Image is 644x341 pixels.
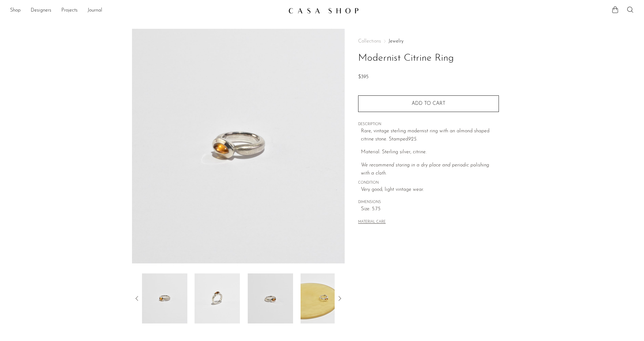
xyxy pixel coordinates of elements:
i: We recommend storing in a dry place and periodic polishing with a cloth. [361,163,489,176]
p: Material: Sterling silver, citrine. [361,148,499,156]
em: 925. [408,137,417,142]
span: Add to cart [412,101,445,106]
img: Modernist Citrine Ring [132,29,345,263]
p: Rare, vintage sterling modernist ring with an almond shaped citrine stone. Stamped [361,127,499,143]
a: Designers [31,7,51,15]
span: $395 [358,74,368,79]
span: DESCRIPTION [358,122,499,127]
nav: Breadcrumbs [358,39,499,44]
h1: Modernist Citrine Ring [358,50,499,66]
img: Modernist Citrine Ring [301,273,346,323]
button: Add to cart [358,95,499,112]
span: Size: 5.75 [361,205,499,213]
button: MATERIAL CARE [358,220,386,225]
a: Projects [61,7,78,15]
img: Modernist Citrine Ring [195,273,240,323]
img: Modernist Citrine Ring [248,273,293,323]
a: Journal [88,7,102,15]
ul: NEW HEADER MENU [10,5,283,16]
span: Very good; light vintage wear. [361,186,499,194]
span: DIMENSIONS [358,200,499,205]
a: Shop [10,7,21,15]
nav: Desktop navigation [10,5,283,16]
img: Modernist Citrine Ring [142,273,187,323]
span: Collections [358,39,381,44]
span: CONDITION [358,180,499,186]
a: Jewelry [388,39,403,44]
